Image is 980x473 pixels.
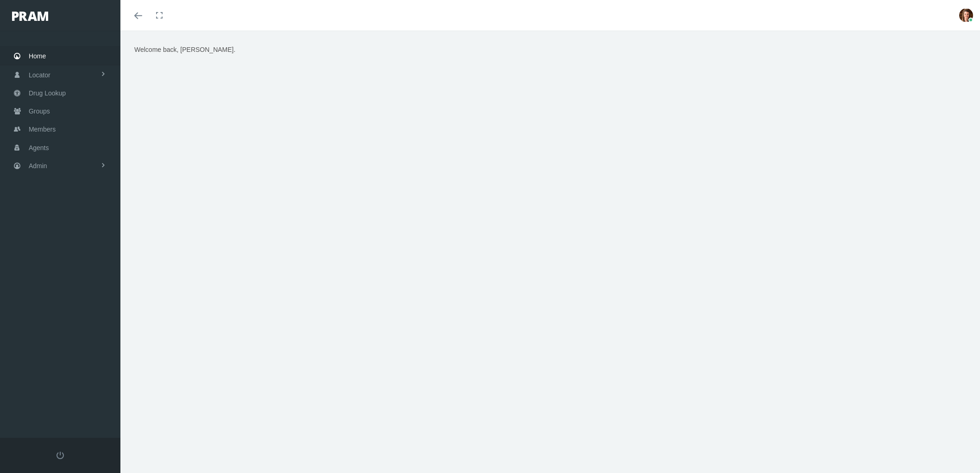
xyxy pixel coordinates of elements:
span: Welcome back, [PERSON_NAME]. [134,46,235,53]
span: Groups [29,102,50,120]
span: Home [29,47,46,65]
img: S_Profile_Picture_677.PNG [959,8,973,22]
span: Admin [29,157,47,175]
span: Locator [29,66,50,84]
span: Members [29,120,56,138]
span: Drug Lookup [29,84,66,102]
span: Agents [29,139,49,157]
img: PRAM_20_x_78.png [12,12,48,21]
